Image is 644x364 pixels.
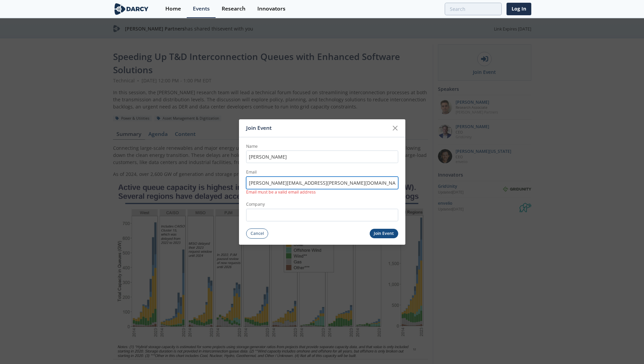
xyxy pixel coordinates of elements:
label: Email [246,169,398,175]
label: Name [246,143,398,149]
img: logo-wide.svg [113,3,150,15]
label: Company [246,201,398,207]
button: Join Event [370,229,398,239]
div: Innovators [257,6,286,12]
div: Events [193,6,210,12]
input: Advanced Search [445,3,502,15]
p: Email must be a valid email address [246,189,398,195]
div: Join Event [246,122,389,135]
div: Home [165,6,181,12]
div: Research [222,6,245,12]
button: Cancel [246,228,269,239]
a: Log In [507,3,531,15]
